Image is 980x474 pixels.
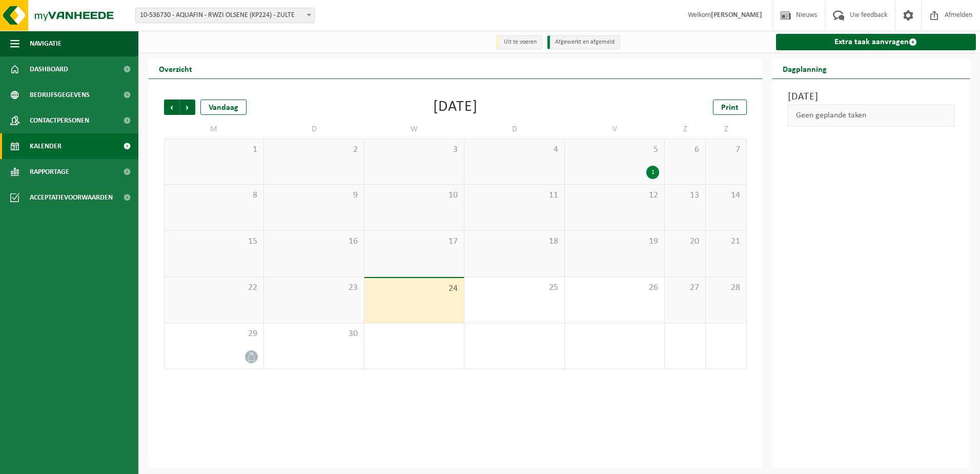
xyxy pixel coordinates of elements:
[30,31,62,56] span: Navigatie
[170,328,258,340] span: 29
[776,34,976,50] a: Extra taak aanvragen
[670,282,700,293] span: 27
[269,328,358,340] span: 30
[180,100,195,115] span: Volgende
[149,58,202,78] h2: Overzicht
[711,11,762,19] strong: [PERSON_NAME]
[269,190,358,201] span: 9
[721,104,739,112] span: Print
[135,8,315,23] span: 10-536730 - AQUAFIN - RWZI OLSENE (KP224) - ZULTE
[788,89,955,105] h3: [DATE]
[164,100,179,115] span: Vorige
[464,120,564,139] td: D
[164,120,264,139] td: M
[670,190,700,201] span: 13
[264,120,364,139] td: D
[30,108,89,133] span: Contactpersonen
[364,120,464,139] td: W
[269,236,358,247] span: 16
[170,190,258,201] span: 8
[170,144,258,155] span: 1
[713,100,747,115] a: Print
[772,58,837,78] h2: Dagplanning
[30,133,62,159] span: Kalender
[30,82,90,108] span: Bedrijfsgegevens
[269,282,358,293] span: 23
[711,282,741,293] span: 28
[788,105,955,126] div: Geen geplande taken
[665,120,706,139] td: Z
[570,144,659,155] span: 5
[370,190,459,201] span: 10
[570,190,659,201] span: 12
[269,144,358,155] span: 2
[170,282,258,293] span: 22
[469,144,559,155] span: 4
[711,190,741,201] span: 14
[469,236,559,247] span: 18
[670,236,700,247] span: 20
[711,144,741,155] span: 7
[136,8,314,23] span: 10-536730 - AQUAFIN - RWZI OLSENE (KP224) - ZULTE
[30,56,68,82] span: Dashboard
[565,120,665,139] td: V
[646,166,659,179] div: 1
[200,100,247,115] div: Vandaag
[170,236,258,247] span: 15
[496,35,542,49] li: Uit te voeren
[706,120,747,139] td: Z
[469,190,559,201] span: 11
[30,185,113,210] span: Acceptatievoorwaarden
[30,159,69,185] span: Rapportage
[370,283,459,294] span: 24
[711,236,741,247] span: 21
[547,35,620,49] li: Afgewerkt en afgemeld
[570,282,659,293] span: 26
[469,282,559,293] span: 25
[370,144,459,155] span: 3
[433,100,478,115] div: [DATE]
[670,144,700,155] span: 6
[370,236,459,247] span: 17
[570,236,659,247] span: 19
